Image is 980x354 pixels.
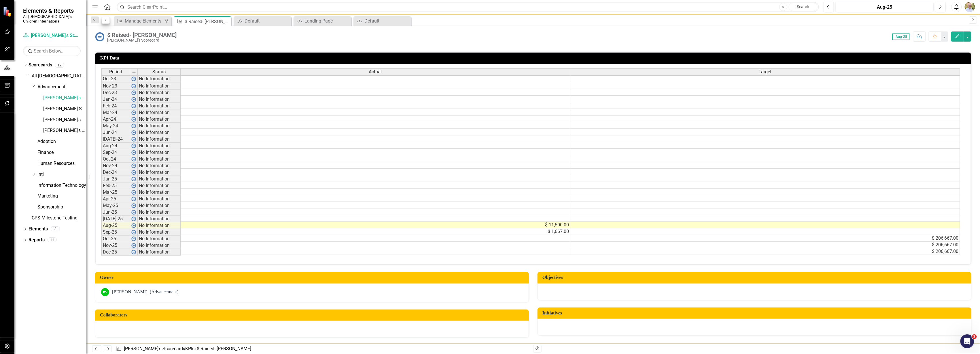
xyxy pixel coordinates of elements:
span: Period [109,69,122,74]
td: No Information [138,90,181,96]
button: Aug-25 [836,2,934,12]
img: wPkqUstsMhMTgAAAABJRU5ErkJggg== [131,230,136,234]
div: Aug-25 [838,4,932,11]
iframe: Intercom live chat [960,334,974,348]
td: Oct-25 [101,236,130,242]
a: Sponsorship [37,204,86,210]
td: $ 206,667.00 [570,235,960,242]
a: Scorecards [29,62,52,68]
td: No Information [138,75,181,83]
span: Aug-25 [892,33,910,40]
img: wPkqUstsMhMTgAAAABJRU5ErkJggg== [131,110,136,115]
td: Oct-23 [101,75,130,83]
img: ClearPoint Strategy [3,7,13,17]
a: Elements [29,226,48,232]
td: No Information [138,182,181,189]
td: No Information [138,129,181,136]
div: 11 [48,238,57,243]
h3: Owner [100,275,526,280]
img: wPkqUstsMhMTgAAAABJRU5ErkJggg== [131,197,136,201]
a: Adoption [37,138,86,145]
div: [PERSON_NAME] (Advancement) [112,289,179,295]
div: Landing Page [304,17,350,25]
td: No Information [138,209,181,216]
td: No Information [138,83,181,90]
a: Reports [29,237,45,243]
td: Feb-25 [101,182,130,189]
a: Marketing [37,193,86,200]
div: $ Raised- [PERSON_NAME] [107,32,177,38]
div: 17 [55,63,64,68]
td: Aug-25 [101,222,130,229]
td: Oct-24 [101,156,130,163]
div: [PERSON_NAME]'s Scorecard [107,38,177,42]
button: Search [789,3,818,11]
td: [DATE]-25 [101,216,130,222]
td: No Information [138,96,181,103]
h3: Initiatives [542,310,968,316]
img: wPkqUstsMhMTgAAAABJRU5ErkJggg== [131,210,136,215]
a: All [DEMOGRAPHIC_DATA]'s Children International [32,73,86,79]
a: [PERSON_NAME]'s Scorecard [43,117,86,123]
td: Nov-25 [101,242,130,249]
img: wPkqUstsMhMTgAAAABJRU5ErkJggg== [131,150,136,155]
td: No Information [138,202,181,209]
td: $ 11,500.00 [181,222,570,228]
h3: KPI Data [100,55,968,61]
td: No Information [138,216,181,222]
span: Elements & Reports [23,7,81,14]
a: [PERSON_NAME] Scorecard [43,106,86,112]
img: wPkqUstsMhMTgAAAABJRU5ErkJggg== [131,157,136,161]
td: Apr-25 [101,196,130,202]
td: Dec-23 [101,90,130,96]
img: wPkqUstsMhMTgAAAABJRU5ErkJggg== [131,117,136,122]
a: Default [235,17,290,25]
td: Apr-24 [101,116,130,123]
span: Actual [369,69,382,74]
td: No Information [138,176,181,182]
td: No Information [138,229,181,236]
img: wPkqUstsMhMTgAAAABJRU5ErkJggg== [131,90,136,95]
a: Landing Page [295,17,350,25]
td: Dec-24 [101,169,130,176]
td: No Information [138,136,181,143]
img: wPkqUstsMhMTgAAAABJRU5ErkJggg== [131,223,136,228]
img: wPkqUstsMhMTgAAAABJRU5ErkJggg== [131,183,136,188]
div: Default [245,17,290,25]
div: $ Raised- [PERSON_NAME] [197,346,251,351]
td: Mar-25 [101,189,130,196]
img: wPkqUstsMhMTgAAAABJRU5ErkJggg== [131,250,136,254]
div: Default [364,17,410,25]
a: Finance [37,149,86,156]
img: wPkqUstsMhMTgAAAABJRU5ErkJggg== [131,97,136,102]
td: Nov-24 [101,163,130,169]
a: Default [355,17,410,25]
img: wPkqUstsMhMTgAAAABJRU5ErkJggg== [131,217,136,221]
div: 8 [51,227,60,232]
span: Search [797,4,809,9]
div: $ Raised- [PERSON_NAME] [185,18,230,25]
td: No Information [138,116,181,123]
td: No Information [138,189,181,196]
a: [PERSON_NAME]'s Scorecard [43,127,86,134]
td: $ 206,667.00 [570,242,960,248]
span: 2 [972,334,977,339]
td: May-24 [101,123,130,129]
td: Jan-24 [101,96,130,103]
h3: Collaborators [100,312,526,318]
td: No Information [138,149,181,156]
img: wPkqUstsMhMTgAAAABJRU5ErkJggg== [131,170,136,175]
img: Nate Dawson [965,2,975,12]
img: wPkqUstsMhMTgAAAABJRU5ErkJggg== [131,130,136,135]
img: No Information [95,32,104,41]
img: wPkqUstsMhMTgAAAABJRU5ErkJggg== [131,137,136,141]
td: Feb-24 [101,103,130,109]
a: Advancement [37,84,86,90]
td: No Information [138,196,181,202]
a: [PERSON_NAME]'s Scorecard [23,32,81,39]
td: Sep-25 [101,229,130,236]
a: KPIs [185,346,194,351]
td: No Information [138,242,181,249]
td: No Information [138,163,181,169]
